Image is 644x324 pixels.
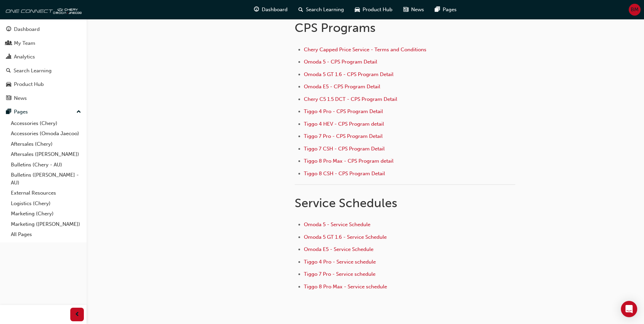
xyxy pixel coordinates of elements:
a: Bulletins (Chery - AU) [8,160,84,170]
span: CPS Programs [295,20,375,35]
div: Dashboard [14,25,40,33]
a: Omoda 5 - CPS Program Detail [304,59,377,65]
span: news-icon [403,5,408,14]
a: guage-iconDashboard [249,3,293,17]
div: Search Learning [14,67,52,75]
a: Chery Capped Price Service - Terms and Conditions [304,47,426,53]
a: Accessories (Omoda Jaecoo) [8,128,84,139]
a: pages-iconPages [429,3,462,17]
a: Marketing ([PERSON_NAME]) [8,219,84,230]
a: Accessories (Chery) [8,118,84,129]
a: car-iconProduct Hub [349,3,398,17]
a: Marketing (Chery) [8,209,84,219]
a: News [3,92,84,105]
span: people-icon [6,40,11,47]
span: News [411,6,424,14]
a: Aftersales ([PERSON_NAME]) [8,149,84,160]
a: Search Learning [3,65,84,77]
img: oneconnect [3,3,81,16]
span: search-icon [6,68,11,74]
span: Service Schedules [295,196,397,210]
span: search-icon [298,5,303,14]
a: Tiggo 7 Pro - Service schedule [304,271,375,277]
a: Logistics (Chery) [8,198,84,209]
a: Omoda 5 GT 1.6 - Service Schedule [304,234,387,240]
button: Pages [3,106,84,118]
div: Open Intercom Messenger [621,301,637,317]
a: My Team [3,37,84,50]
a: Tiggo 7 CSH - CPS Program Detail [304,146,385,152]
span: up-icon [76,108,81,116]
a: Tiggo 8 Pro Max - CPS Program detail [304,158,393,164]
a: Tiggo 4 HEV - CPS Program detail [304,121,384,127]
a: Omoda 5 GT 1.6 - CPS Program Detail [304,71,393,77]
span: car-icon [355,5,360,14]
div: Analytics [14,53,35,61]
a: news-iconNews [398,3,429,17]
a: Tiggo 8 Pro Max - Service schedule [304,284,387,290]
span: prev-icon [75,310,80,319]
div: News [14,94,27,102]
span: news-icon [6,95,11,102]
button: BM [629,4,641,16]
div: Pages [14,108,28,116]
a: Omoda E5 - Service Schedule [304,246,373,252]
span: guage-icon [254,5,259,14]
span: Pages [443,6,457,14]
span: Product Hub [363,6,392,14]
a: All Pages [8,229,84,240]
span: car-icon [6,82,11,88]
a: Product Hub [3,78,84,91]
a: search-iconSearch Learning [293,3,349,17]
span: guage-icon [6,26,11,33]
span: pages-icon [435,5,440,14]
a: Chery C5 1.5 DCT - CPS Program Detail [304,96,397,102]
span: BM [631,6,639,14]
a: Aftersales (Chery) [8,139,84,149]
a: Omoda E5 - CPS Program Detail [304,84,380,90]
a: Tiggo 4 Pro - CPS Program Detail [304,108,383,114]
span: Dashboard [262,6,288,14]
a: Tiggo 4 Pro - Service schedule [304,259,376,265]
a: Bulletins ([PERSON_NAME] - AU) [8,170,84,188]
div: My Team [14,39,35,47]
a: Tiggo 8 CSH - CPS Program Detail [304,170,385,177]
span: pages-icon [6,109,11,115]
a: External Resources [8,188,84,198]
div: Product Hub [14,80,44,88]
a: Omoda 5 - Service Schedule [304,221,370,228]
span: Search Learning [306,6,344,14]
span: chart-icon [6,54,11,60]
button: DashboardMy TeamAnalyticsSearch LearningProduct HubNews [3,22,84,106]
a: Tiggo 7 Pro - CPS Program Detail [304,133,383,139]
a: Dashboard [3,23,84,36]
a: Analytics [3,51,84,63]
